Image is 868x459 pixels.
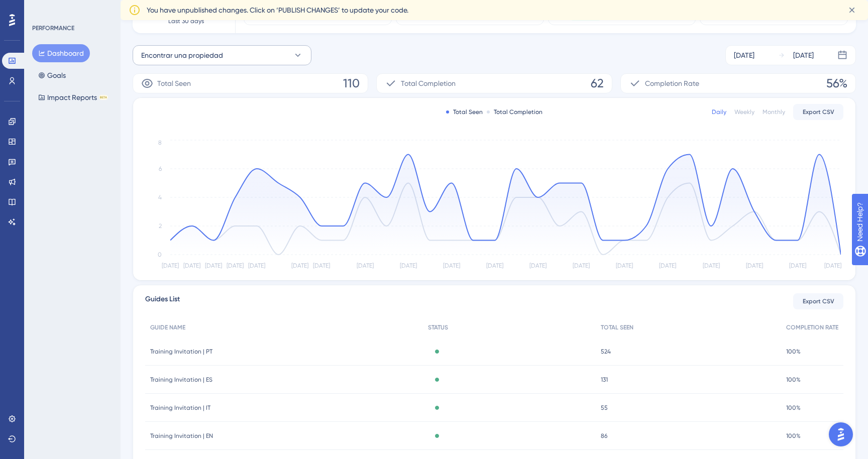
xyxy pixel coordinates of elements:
[591,75,604,91] span: 62
[601,348,611,356] span: 524
[400,262,417,269] tspan: [DATE]
[529,262,547,269] tspan: [DATE]
[150,376,212,384] span: Training Invitation | ES
[428,323,448,331] span: STATUS
[601,404,608,412] span: 55
[183,262,200,269] tspan: [DATE]
[162,262,179,269] tspan: [DATE]
[616,262,633,269] tspan: [DATE]
[746,262,763,269] tspan: [DATE]
[158,251,162,258] tspan: 0
[712,108,726,116] div: Daily
[205,262,222,269] tspan: [DATE]
[793,293,843,309] button: Export CSV
[291,262,308,269] tspan: [DATE]
[133,45,311,65] button: Encontrar una propiedad
[32,24,74,32] div: PERFORMANCE
[601,432,607,440] span: 86
[32,66,72,84] button: Goals
[150,432,213,440] span: Training Invitation | EN
[150,323,185,331] span: GUIDE NAME
[486,262,503,269] tspan: [DATE]
[824,262,841,269] tspan: [DATE]
[401,77,456,89] span: Total Completion
[793,49,814,61] div: [DATE]
[793,104,843,120] button: Export CSV
[786,376,801,384] span: 100%
[826,75,847,91] span: 56%
[147,4,408,16] span: You have unpublished changes. Click on ‘PUBLISH CHANGES’ to update your code.
[357,262,374,269] tspan: [DATE]
[150,404,210,412] span: Training Invitation | IT
[313,262,330,269] tspan: [DATE]
[786,323,838,331] span: COMPLETION RATE
[24,3,63,15] span: Need Help?
[786,432,801,440] span: 100%
[159,165,162,172] tspan: 6
[786,348,801,356] span: 100%
[168,17,204,25] span: Last 30 days
[32,88,114,106] button: Impact ReportsBETA
[159,222,162,229] tspan: 2
[248,262,265,269] tspan: [DATE]
[734,108,754,116] div: Weekly
[158,194,162,201] tspan: 4
[803,108,834,116] span: Export CSV
[145,293,180,309] span: Guides List
[786,404,801,412] span: 100%
[158,139,162,146] tspan: 8
[32,44,90,62] button: Dashboard
[227,262,244,269] tspan: [DATE]
[150,348,212,356] span: Training Invitation | PT
[734,49,754,61] div: [DATE]
[573,262,590,269] tspan: [DATE]
[763,108,785,116] div: Monthly
[443,262,460,269] tspan: [DATE]
[659,262,676,269] tspan: [DATE]
[601,323,633,331] span: TOTAL SEEN
[789,262,806,269] tspan: [DATE]
[343,75,360,91] span: 110
[446,108,483,116] div: Total Seen
[803,297,834,305] span: Export CSV
[703,262,720,269] tspan: [DATE]
[487,108,542,116] div: Total Completion
[141,49,223,61] span: Encontrar una propiedad
[645,77,699,89] span: Completion Rate
[826,419,856,449] iframe: UserGuiding AI Assistant Launcher
[157,77,191,89] span: Total Seen
[601,376,608,384] span: 131
[99,95,108,100] div: BETA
